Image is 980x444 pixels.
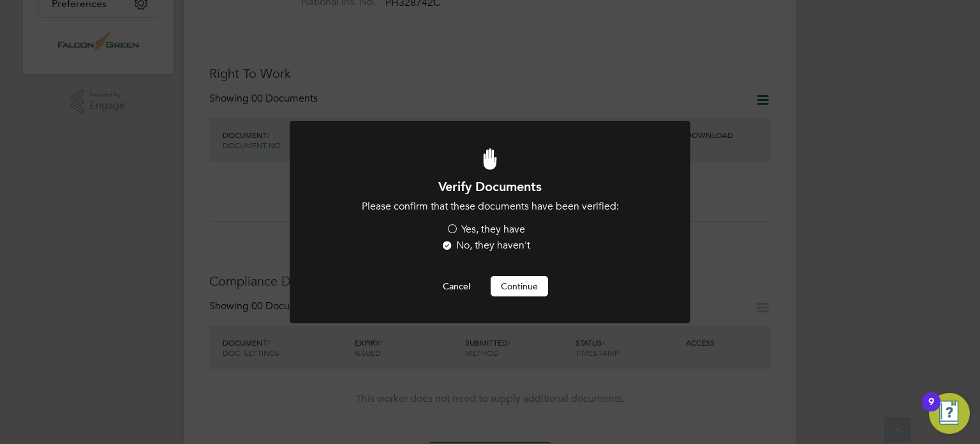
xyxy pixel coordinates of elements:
[929,393,970,434] button: Open Resource Center, 9 new notifications
[324,200,656,213] p: Please confirm that these documents have been verified:
[446,223,525,236] label: Yes, they have
[491,276,548,296] button: Continue
[433,276,480,296] button: Cancel
[441,239,530,252] label: No, they haven't
[928,402,934,418] div: 9
[324,178,656,195] h1: Verify Documents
